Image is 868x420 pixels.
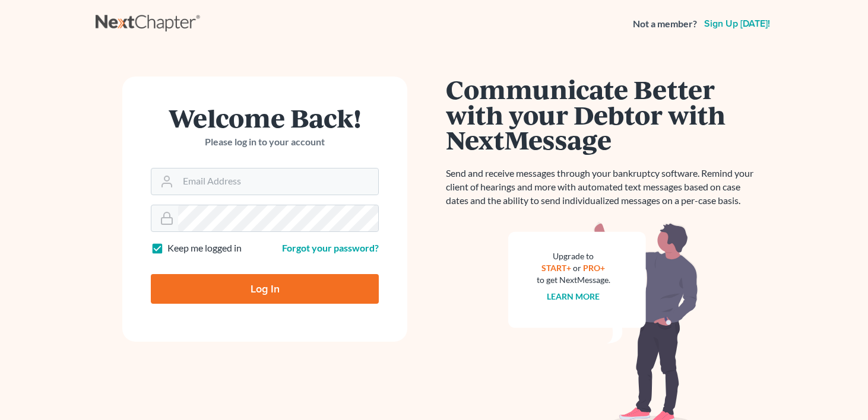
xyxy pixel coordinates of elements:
[702,19,772,28] a: Sign up [DATE]!
[151,135,379,149] p: Please log in to your account
[633,17,697,31] strong: Not a member?
[446,77,761,152] h1: Communicate Better with your Debtor with NextMessage
[446,167,761,208] p: Send and receive messages through your bankruptcy software. Remind your client of hearings and mo...
[151,274,379,304] input: Log In
[537,274,610,286] div: to get NextMessage.
[537,250,610,262] div: Upgrade to
[167,241,242,255] label: Keep me logged in
[178,168,378,195] input: Email Address
[151,105,379,131] h1: Welcome Back!
[574,263,582,273] span: or
[584,263,606,273] a: PRO+
[282,242,379,253] a: Forgot your password?
[542,263,572,273] a: START+
[547,291,600,301] a: Learn more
